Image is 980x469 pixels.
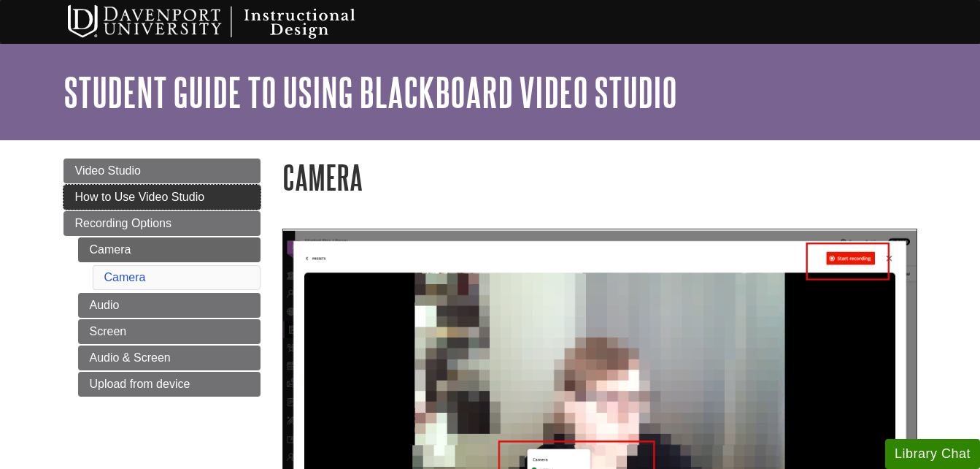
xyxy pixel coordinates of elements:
[75,217,172,229] span: Recording Options
[78,346,261,370] a: Audio & Screen
[63,185,261,210] a: How to Use Video Studio
[78,319,261,344] a: Screen
[78,372,261,397] a: Upload from device
[282,159,917,196] h1: Camera
[56,4,406,40] img: Davenport University Instructional Design
[63,211,261,236] a: Recording Options
[63,159,261,397] div: Guide Page Menu
[885,439,980,469] button: Library Chat
[78,293,261,318] a: Audio
[63,69,677,115] a: Student Guide to Using Blackboard Video Studio
[78,237,261,262] a: Camera
[63,159,261,183] a: Video Studio
[75,191,205,203] span: How to Use Video Studio
[75,164,141,177] span: Video Studio
[104,271,146,283] a: Camera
